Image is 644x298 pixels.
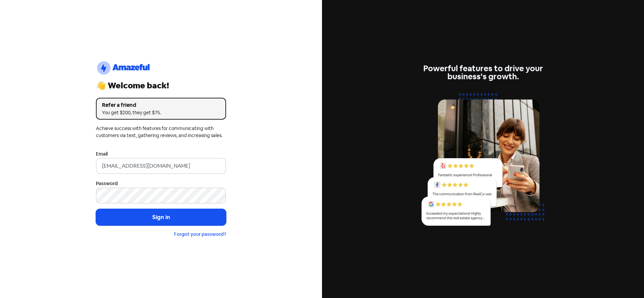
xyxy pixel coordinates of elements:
div: You get $200, they get $75. [102,109,220,116]
div: Achieve success with features for communicating with customers via text, gathering reviews, and i... [96,125,226,139]
input: Enter your email address... [96,158,226,174]
div: 👋 Welcome back! [96,82,226,90]
button: Sign in [96,209,226,226]
label: Password [96,180,118,187]
a: Forgot your password? [174,231,226,237]
div: Refer a friend [102,101,220,109]
div: Powerful features to drive your business's growth. [418,65,548,81]
label: Email [96,151,108,158]
img: reviews [418,89,548,233]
